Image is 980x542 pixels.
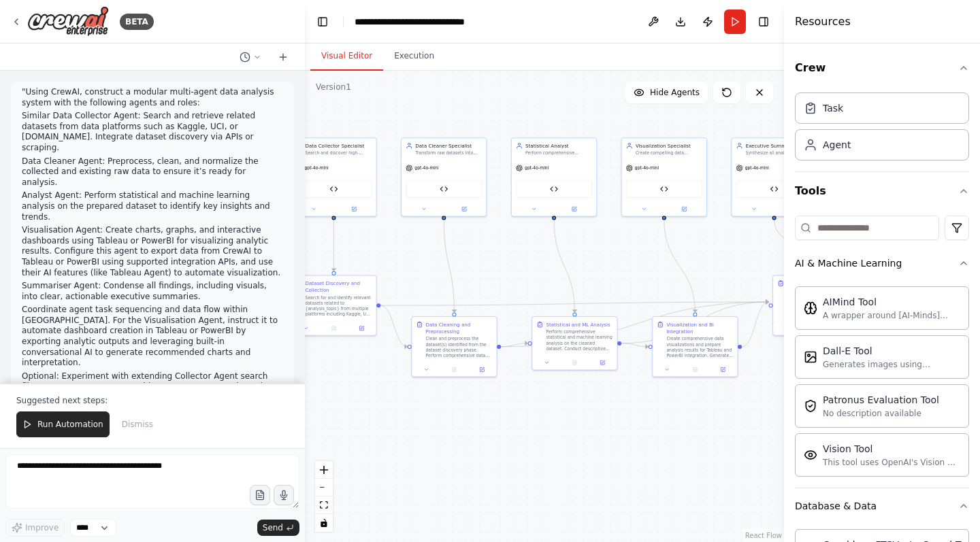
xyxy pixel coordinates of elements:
[551,220,578,312] g: Edge from ce0bc038-4493-4caf-a4d2-01391dc003ff to 58cdb6d4-9fad-4200-9b19-cb0914cf04f5
[660,185,668,193] img: Data Visualization and Export Tool
[305,165,329,171] span: gpt-4o-mini
[823,408,939,419] div: No description available
[555,205,593,213] button: Open in side panel
[666,321,733,335] div: Visualization and BI Integration
[306,150,372,156] div: Search and discover high-quality datasets from multiple platforms including Kaggle, UCI ML Reposi...
[795,245,969,281] button: AI & Machine Learning
[411,316,497,377] div: Data Cleaning and PreprocessingClean and preprocess the dataset(s) identified from the dataset di...
[745,532,782,539] a: React Flow attribution
[414,165,438,171] span: gpt-4o-mini
[440,365,469,373] button: No output available
[795,87,969,171] div: Crew
[425,321,492,335] div: Data Cleaning and Preprocessing
[257,520,299,536] button: Send
[746,142,813,149] div: Executive Summarizer
[306,142,372,149] div: Data Collector Specialist
[511,137,597,216] div: Statistical AnalystPerform comprehensive statistical and machine learning analysis on cleaned dat...
[335,205,374,213] button: Open in side panel
[401,137,487,216] div: Data Cleaner SpecialistTransform raw datasets into analysis-ready data by performing comprehensiv...
[250,485,270,505] button: Upload files
[313,12,332,31] button: Hide left sidebar
[501,299,768,350] g: Edge from faa38a61-1bce-416a-8199-753aad164281 to bb9c4027-0489-418a-bacd-22615f9fdec1
[380,302,407,350] g: Edge from e038b91c-2409-488a-8125-47f2e71e9215 to faa38a61-1bce-416a-8199-753aad164281
[742,299,768,350] g: Edge from 7a1450ee-0f57-4804-8717-4533e636a77a to bb9c4027-0489-418a-bacd-22615f9fdec1
[823,138,851,152] div: Agent
[525,142,592,149] div: Statistical Analyst
[234,49,267,65] button: Switch to previous chat
[754,12,773,31] button: Hide right sidebar
[115,411,160,437] button: Dismiss
[591,358,615,367] button: Open in side panel
[306,295,372,317] div: Search for and identify relevant datasets related to {analysis_topic} from multiple platforms inc...
[666,336,733,358] div: Create comprehensive data visualizations and prepare analysis results for Tableau and PowerBI int...
[22,111,283,153] p: Similar Data Collector Agent: Search and retrieve related datasets from data platforms such as Ka...
[745,165,769,171] span: gpt-4o-mini
[315,461,333,532] div: React Flow controls
[795,172,969,210] button: Tools
[383,42,445,71] button: Execution
[775,205,814,213] button: Open in side panel
[823,344,960,358] div: Dall-E Tool
[804,448,817,462] img: VisionTool
[25,522,59,533] span: Improve
[319,324,348,333] button: No output available
[316,82,351,92] div: Version 1
[823,442,960,456] div: Vision Tool
[823,101,843,115] div: Task
[5,519,65,537] button: Improve
[380,299,768,309] g: Edge from e038b91c-2409-488a-8125-47f2e71e9215 to bb9c4027-0489-418a-bacd-22615f9fdec1
[425,336,492,358] div: Clean and preprocess the dataset(s) identified from the dataset discovery phase. Perform comprehe...
[621,137,707,216] div: Visualization SpecialistCreate compelling data visualizations and prepare analysis results for in...
[546,321,610,328] div: Statistical and ML Analysis
[804,399,817,413] img: PatronusEvalTool
[16,395,289,406] p: Suggested next steps:
[440,185,448,193] img: Data Cleaning And Processing Tool
[501,340,527,350] g: Edge from faa38a61-1bce-416a-8199-753aad164281 to 58cdb6d4-9fad-4200-9b19-cb0914cf04f5
[22,371,283,413] p: Optional: Experiment with extending Collector Agent search filters, automate CrewAI-to-Tableau/Po...
[823,295,960,309] div: AIMind Tool
[444,205,483,213] button: Open in side panel
[804,301,817,315] img: AIMindTool
[22,281,283,302] p: Summariser Agent: Condense all findings, including visuals, into clear, actionable executive summ...
[22,225,283,278] p: Visualisation Agent: Create charts, graphs, and interactive dashboards using Tableau or PowerBI f...
[415,150,482,156] div: Transform raw datasets into analysis-ready data by performing comprehensive data cleaning, prepro...
[635,165,659,171] span: gpt-4o-mini
[16,411,110,437] button: Run Automation
[823,393,939,407] div: Patronus Evaluation Tool
[681,365,710,373] button: No output available
[440,220,457,312] g: Edge from 39d916eb-16e0-421d-a0e4-f90100660f2e to faa38a61-1bce-416a-8199-753aad164281
[804,350,817,364] img: DallETool
[770,185,779,193] img: Report Summarization Tool
[315,461,333,479] button: zoom in
[823,310,960,321] div: A wrapper around [AI-Minds]([URL][DOMAIN_NAME]). Useful for when you need answers to questions fr...
[291,137,376,216] div: Data Collector SpecialistSearch and discover high-quality datasets from multiple platforms includ...
[330,220,337,271] g: Edge from c5a3269e-63f4-463b-83b6-7c2fffec367c to e038b91c-2409-488a-8125-47f2e71e9215
[122,419,153,430] span: Dismiss
[795,281,969,488] div: AI & Machine Learning
[795,256,902,270] div: AI & Machine Learning
[329,185,338,193] img: Dataset Discovery Tool
[652,316,738,377] div: Visualization and BI IntegrationCreate comprehensive data visualizations and prepare analysis res...
[22,190,283,222] p: Analyst Agent: Perform statistical and machine learning analysis on the prepared dataset to ident...
[525,150,592,156] div: Perform comprehensive statistical and machine learning analysis on cleaned datasets related to {a...
[525,165,549,171] span: gpt-4o-mini
[560,358,589,367] button: No output available
[274,485,294,505] button: Click to speak your automation idea
[823,359,960,370] div: Generates images using OpenAI's Dall-E model.
[621,299,768,347] g: Edge from 58cdb6d4-9fad-4200-9b19-cb0914cf04f5 to bb9c4027-0489-418a-bacd-22615f9fdec1
[263,522,283,533] span: Send
[795,49,969,87] button: Crew
[550,185,558,193] img: Statistical Analysis Tool
[350,324,374,333] button: Open in side panel
[22,156,283,188] p: Data Cleaner Agent: Preprocess, clean, and normalize the collected and existing raw data to ensur...
[272,49,294,65] button: Start a new chat
[315,479,333,496] button: zoom out
[731,137,817,216] div: Executive SummarizerSynthesize all analysis outputs, visualizations, and findings into clear, act...
[22,87,283,108] p: "Using CrewAI, construct a modular multi-agent data analysis system with the following agents and...
[795,499,877,513] div: Database & Data
[37,419,103,430] span: Run Automation
[291,275,376,335] div: Dataset Discovery and CollectionSearch for and identify relevant datasets related to {analysis_to...
[310,42,383,71] button: Visual Editor
[306,280,372,293] div: Dataset Discovery and Collection
[650,87,700,98] span: Hide Agents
